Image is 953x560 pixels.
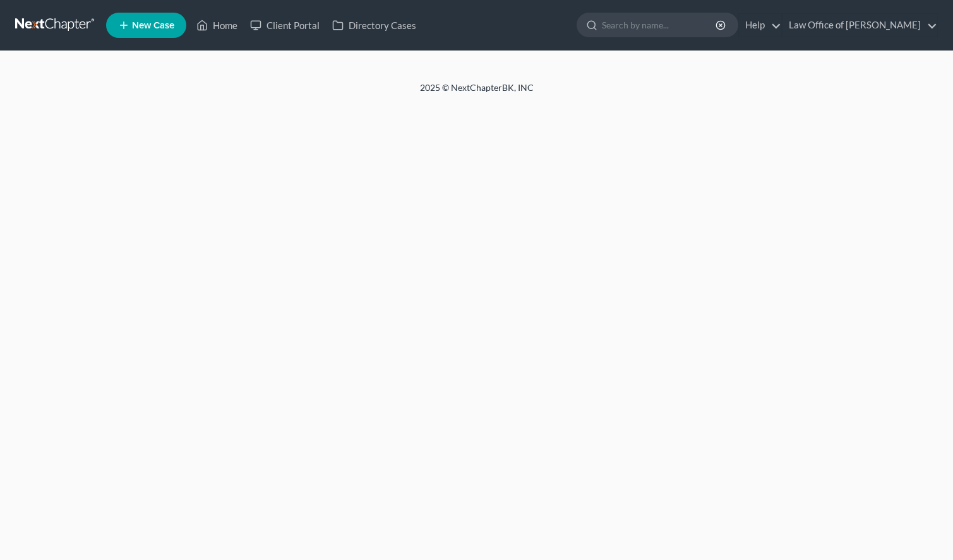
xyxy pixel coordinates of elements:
a: Help [739,14,781,37]
input: Search by name... [602,13,717,37]
a: Law Office of [PERSON_NAME] [782,14,937,37]
div: 2025 © NextChapterBK, INC [117,81,837,104]
span: New Case [132,21,174,30]
a: Client Portal [244,14,326,37]
a: Directory Cases [326,14,423,37]
a: Home [190,14,244,37]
